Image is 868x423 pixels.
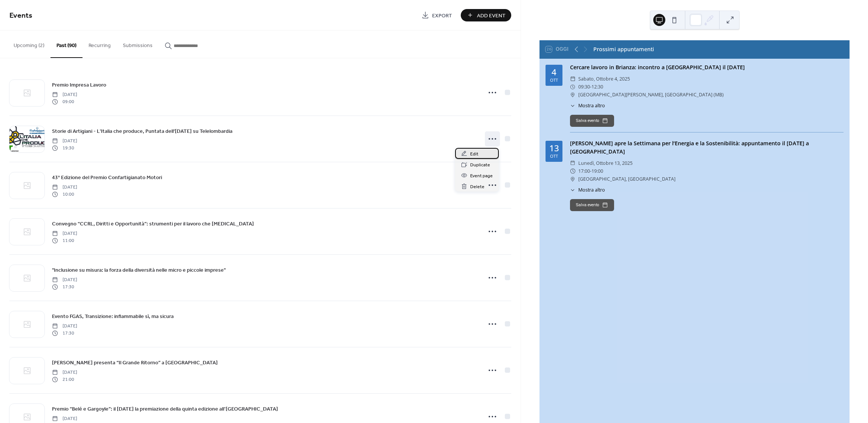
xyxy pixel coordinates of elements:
[52,237,77,244] span: 11:00
[552,68,556,77] div: 4
[52,98,77,105] span: 09:00
[590,167,591,175] span: -
[570,199,614,211] button: Salva evento
[578,159,633,167] span: lunedì, ottobre 13, 2025
[52,283,77,290] span: 17:30
[578,167,590,175] span: 17:00
[578,75,630,83] span: sabato, ottobre 4, 2025
[461,9,511,21] button: Add Event
[52,312,174,321] a: Evento FGAS, Transizione: infiammabile sì, ma sicura
[590,83,591,91] span: -
[570,159,575,167] div: ​
[52,266,226,274] span: "Inclusione su misura: la forza della diversità nelle micro e piccole imprese"
[578,83,590,91] span: 09:30
[570,175,575,183] div: ​
[117,30,159,57] button: Submissions
[52,184,77,191] span: [DATE]
[52,266,226,274] a: "Inclusione su misura: la forza della diversità nelle micro e piccole imprese"
[593,45,654,53] div: Prossimi appuntamenti
[52,91,77,98] span: [DATE]
[52,369,77,376] span: [DATE]
[52,358,218,367] a: [PERSON_NAME] presenta “Il Grande Ritorno” a [GEOGRAPHIC_DATA]
[416,9,458,21] a: Export
[570,167,575,175] div: ​
[52,220,254,228] span: Convegno “CCRL, Diritti e Opportunità”: strumenti per il lavoro che [MEDICAL_DATA]
[52,277,77,283] span: [DATE]
[549,144,559,153] div: 13
[432,12,452,20] span: Export
[591,83,603,91] span: 12:30
[52,81,106,89] span: Premio Impresa Lavoro
[578,187,605,194] span: Mostra altro
[570,115,614,127] button: Salva evento
[52,191,77,198] span: 10:00
[52,219,254,228] a: Convegno “CCRL, Diritti e Opportunità”: strumenti per il lavoro che [MEDICAL_DATA]
[52,128,232,135] span: Storie di Artigiani - L'Italia che produce, Puntata dell'[DATE] su Telelombardia
[570,139,844,155] div: [PERSON_NAME] apre la Settimana per l’Energia e la Sostenibilità: appuntamento il [DATE] a [GEOGR...
[570,63,844,72] div: Cercare lavoro in Brianza: incontro a [GEOGRAPHIC_DATA] il [DATE]
[52,138,77,145] span: [DATE]
[52,230,77,237] span: [DATE]
[50,30,83,58] button: Past (90)
[52,173,162,182] a: 43° Edizione del Premio Confartigianato Motori
[578,175,675,183] span: [GEOGRAPHIC_DATA], [GEOGRAPHIC_DATA]
[52,405,278,413] a: Premio “Belé e Gargoyle”: il [DATE] la premiazione della quinta edizione all’[GEOGRAPHIC_DATA]
[52,145,77,151] span: 19:30
[52,376,77,383] span: 21:00
[9,8,32,23] span: Events
[570,187,605,194] button: ​Mostra altro
[570,83,575,91] div: ​
[578,91,724,99] span: [GEOGRAPHIC_DATA][PERSON_NAME], [GEOGRAPHIC_DATA] (MB)
[52,330,77,336] span: 17:30
[52,323,77,330] span: [DATE]
[52,313,174,321] span: Evento FGAS, Transizione: infiammabile sì, ma sicura
[570,187,575,194] div: ​
[52,81,106,89] a: Premio Impresa Lavoro
[570,91,575,99] div: ​
[52,127,232,135] a: Storie di Artigiani - L'Italia che produce, Puntata dell'[DATE] su Telelombardia
[570,75,575,83] div: ​
[550,78,558,82] div: ott
[570,102,575,110] div: ​
[52,174,162,182] span: 43° Edizione del Premio Confartigianato Motori
[8,30,50,57] button: Upcoming (2)
[578,102,605,110] span: Mostra altro
[591,167,603,175] span: 19:00
[83,30,117,57] button: Recurring
[52,415,77,422] span: [DATE]
[52,405,278,413] span: Premio “Belé e Gargoyle”: il [DATE] la premiazione della quinta edizione all’[GEOGRAPHIC_DATA]
[570,102,605,110] button: ​Mostra altro
[477,12,506,20] span: Add Event
[52,359,218,367] span: [PERSON_NAME] presenta “Il Grande Ritorno” a [GEOGRAPHIC_DATA]
[550,154,558,158] div: ott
